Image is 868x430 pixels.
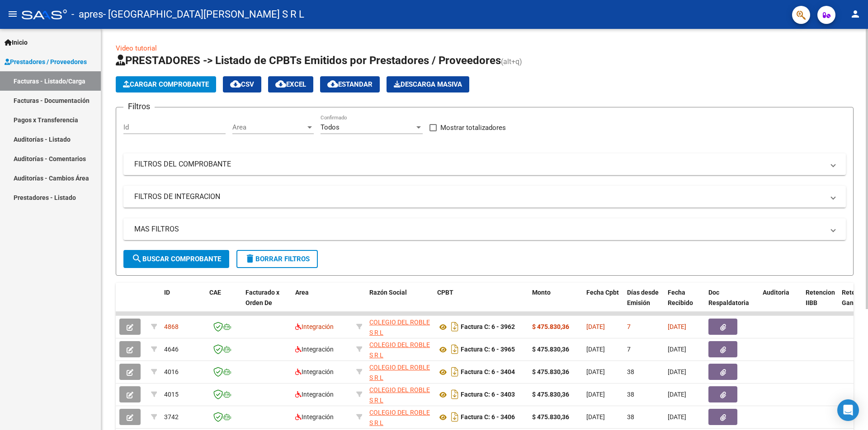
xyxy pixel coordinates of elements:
[292,283,353,323] datatable-header-cell: Area
[532,346,569,353] strong: $ 475.830,36
[668,323,686,330] span: [DATE]
[320,76,380,92] button: Estandar
[627,289,659,306] span: Días desde Emisión
[668,346,686,353] span: [DATE]
[295,289,309,296] span: Area
[586,391,605,398] span: [DATE]
[708,289,749,306] span: Doc Respaldatoria
[586,323,605,330] span: [DATE]
[164,346,179,353] span: 4646
[449,410,461,424] i: Descargar documento
[242,283,292,323] datatable-header-cell: Facturado x Orden De
[837,399,859,421] div: Open Intercom Messenger
[134,159,824,169] mat-panel-title: FILTROS DEL COMPROBANTE
[461,369,515,376] strong: Factura C: 6 - 3404
[369,409,430,426] span: COLEGIO DEL ROBLE S R L
[532,368,569,375] strong: $ 475.830,36
[321,123,340,131] span: Todos
[627,323,631,330] span: 7
[232,123,306,131] span: Area
[71,5,103,24] span: - apres
[437,289,453,296] span: CPBT
[123,80,209,88] span: Cargar Comprobante
[295,323,334,330] span: Integración
[449,387,461,402] i: Descargar documento
[664,283,705,323] datatable-header-cell: Fecha Recibido
[387,76,469,92] app-download-masive: Descarga masiva de comprobantes (adjuntos)
[369,341,430,359] span: COLEGIO DEL ROBLE S R L
[623,283,664,323] datatable-header-cell: Días desde Emisión
[806,289,835,306] span: Retencion IIBB
[206,283,242,323] datatable-header-cell: CAE
[123,100,155,113] h3: Filtros
[327,79,338,89] mat-icon: cloud_download
[5,57,87,67] span: Prestadores / Proveedores
[627,368,634,375] span: 38
[7,9,18,19] mat-icon: menu
[532,289,551,296] span: Monto
[369,340,430,359] div: 30695582702
[268,76,313,92] button: EXCEL
[116,44,157,52] a: Video tutorial
[532,413,569,421] strong: $ 475.830,36
[132,253,142,264] mat-icon: search
[763,289,789,296] span: Auditoria
[245,255,310,263] span: Borrar Filtros
[164,289,170,296] span: ID
[134,192,824,202] mat-panel-title: FILTROS DE INTEGRACION
[440,122,506,133] span: Mostrar totalizadores
[461,391,515,398] strong: Factura C: 6 - 3403
[103,5,304,24] span: - [GEOGRAPHIC_DATA][PERSON_NAME] S R L
[369,317,430,336] div: 30695582702
[532,323,569,330] strong: $ 475.830,36
[759,283,802,323] datatable-header-cell: Auditoria
[160,283,206,323] datatable-header-cell: ID
[369,386,430,404] span: COLEGIO DEL ROBLE S R L
[627,413,634,421] span: 38
[164,368,179,375] span: 4016
[586,346,605,353] span: [DATE]
[236,250,318,268] button: Borrar Filtros
[123,218,846,240] mat-expansion-panel-header: MAS FILTROS
[627,391,634,398] span: 38
[850,9,861,19] mat-icon: person
[586,289,619,296] span: Fecha Cpbt
[668,289,693,306] span: Fecha Recibido
[668,413,686,421] span: [DATE]
[295,413,334,421] span: Integración
[461,346,515,353] strong: Factura C: 6 - 3965
[528,283,583,323] datatable-header-cell: Monto
[123,153,846,175] mat-expansion-panel-header: FILTROS DEL COMPROBANTE
[366,283,434,323] datatable-header-cell: Razón Social
[223,76,261,92] button: CSV
[802,283,838,323] datatable-header-cell: Retencion IIBB
[583,283,623,323] datatable-header-cell: Fecha Cpbt
[369,385,430,404] div: 30695582702
[230,79,241,89] mat-icon: cloud_download
[116,76,216,92] button: Cargar Comprobante
[164,391,179,398] span: 4015
[327,80,373,88] span: Estandar
[369,289,407,296] span: Razón Social
[295,346,334,353] span: Integración
[116,54,501,67] span: PRESTADORES -> Listado de CPBTs Emitidos por Prestadores / Proveedores
[245,289,279,306] span: Facturado x Orden De
[668,391,686,398] span: [DATE]
[209,289,221,296] span: CAE
[449,319,461,334] i: Descargar documento
[132,255,221,263] span: Buscar Comprobante
[434,283,528,323] datatable-header-cell: CPBT
[449,365,461,379] i: Descargar documento
[501,57,522,66] span: (alt+q)
[134,224,824,234] mat-panel-title: MAS FILTROS
[5,37,28,47] span: Inicio
[295,368,334,375] span: Integración
[461,324,515,331] strong: Factura C: 6 - 3962
[369,407,430,426] div: 30695582702
[123,250,229,268] button: Buscar Comprobante
[123,186,846,208] mat-expansion-panel-header: FILTROS DE INTEGRACION
[295,391,334,398] span: Integración
[394,80,462,88] span: Descarga Masiva
[387,76,469,92] button: Descarga Masiva
[164,323,179,330] span: 4868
